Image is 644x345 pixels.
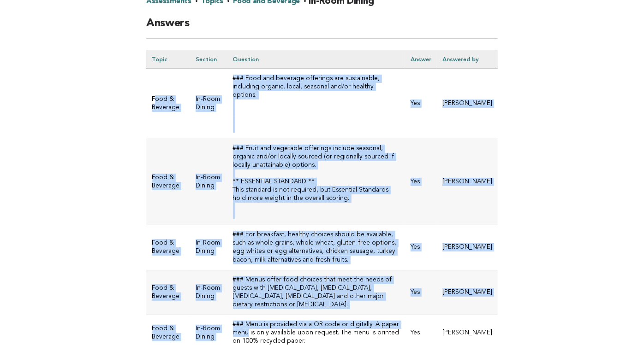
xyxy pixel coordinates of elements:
[146,225,190,270] td: Food & Beverage
[146,16,498,39] h2: Answers
[190,50,227,69] th: Section
[405,50,437,69] th: Answer
[227,225,405,270] td: ### For breakfast, healthy choices should be available, such as whole grains, whole wheat, gluten...
[227,69,405,139] td: ### Food and beverage offerings are sustainable, including organic, local, seasonal and/or health...
[437,139,498,225] td: [PERSON_NAME]
[437,225,498,270] td: [PERSON_NAME]
[190,225,227,270] td: In-Room Dining
[405,270,437,315] td: Yes
[405,225,437,270] td: Yes
[405,139,437,225] td: Yes
[146,139,190,225] td: Food & Beverage
[146,270,190,315] td: Food & Beverage
[190,139,227,225] td: In-Room Dining
[227,139,405,225] td: ### Fruit and vegetable offerings include seasonal, organic and/or locally sourced (or regionally...
[146,50,190,69] th: Topic
[227,50,405,69] th: Question
[437,270,498,315] td: [PERSON_NAME]
[146,69,190,139] td: Food & Beverage
[190,69,227,139] td: In-Room Dining
[405,69,437,139] td: Yes
[190,270,227,315] td: In-Room Dining
[227,270,405,315] td: ### Menus offer food choices that meet the needs of guests with [MEDICAL_DATA], [MEDICAL_DATA], [...
[437,69,498,139] td: [PERSON_NAME]
[437,50,498,69] th: Answered by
